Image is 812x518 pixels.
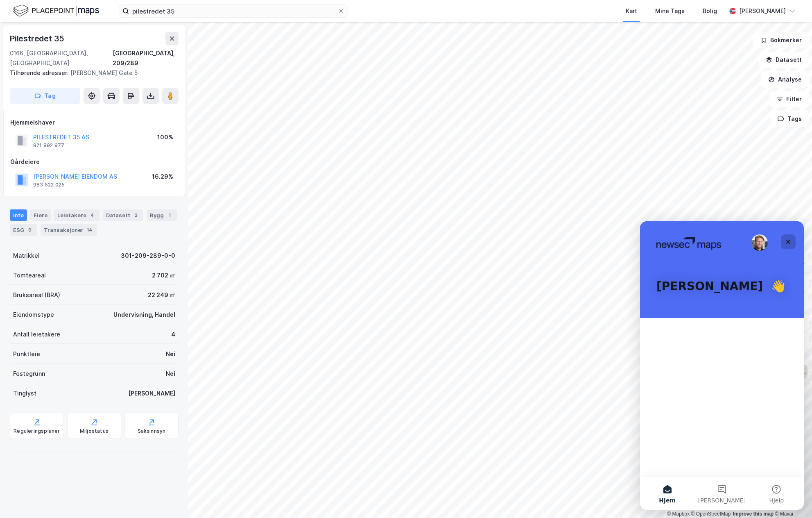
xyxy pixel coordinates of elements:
[13,251,40,261] div: Matrikkel
[10,69,70,76] span: Tilhørende adresser:
[759,52,809,68] button: Datasett
[13,349,40,359] div: Punktleie
[10,157,178,167] div: Gårdeiere
[13,329,60,339] div: Antall leietakere
[13,4,99,18] img: logo.f888ab2527a4732fd821a326f86c7f29.svg
[739,6,786,16] div: [PERSON_NAME]
[41,224,97,236] div: Transaksjoner
[113,48,179,68] div: [GEOGRAPHIC_DATA], 209/289
[667,511,690,517] a: Mapbox
[10,209,27,221] div: Info
[10,48,113,68] div: 0166, [GEOGRAPHIC_DATA], [GEOGRAPHIC_DATA]
[753,32,809,48] button: Bokmerker
[152,172,173,182] div: 16.29%
[165,211,174,219] div: 1
[148,290,175,300] div: 22 249 ㎡
[626,6,637,16] div: Kart
[166,349,175,359] div: Nei
[166,369,175,379] div: Nei
[88,211,96,219] div: 4
[703,6,717,16] div: Bolig
[10,118,178,127] div: Hjemmelshaver
[655,6,685,16] div: Mine Tags
[733,511,774,517] a: Improve this map
[113,310,175,320] div: Undervisning, Handel
[14,428,60,434] div: Reguleringsplaner
[13,290,60,300] div: Bruksareal (BRA)
[171,329,175,339] div: 4
[138,428,166,434] div: Saksinnsyn
[128,388,175,398] div: [PERSON_NAME]
[13,388,36,398] div: Tinglyst
[640,221,804,510] iframe: Intercom live chat
[129,5,338,17] input: Søk på adresse, matrikkel, gårdeiere, leietakere eller personer
[771,111,809,127] button: Tags
[54,209,100,221] div: Leietakere
[132,211,140,219] div: 2
[157,132,173,142] div: 100%
[85,226,94,234] div: 14
[121,251,175,261] div: 301-209-289-0-0
[10,32,66,45] div: Pilestredet 35
[691,511,731,517] a: OpenStreetMap
[10,88,80,104] button: Tag
[10,224,37,236] div: ESG
[30,209,51,221] div: Eiere
[13,270,46,280] div: Tomteareal
[147,209,177,221] div: Bygg
[80,428,109,434] div: Miljøstatus
[33,182,65,188] div: 983 522 025
[10,68,172,78] div: [PERSON_NAME] Gate 5
[769,91,809,107] button: Filter
[33,142,64,149] div: 921 892 977
[13,369,45,379] div: Festegrunn
[103,209,143,221] div: Datasett
[26,226,34,234] div: 9
[761,71,809,88] button: Analyse
[13,310,54,320] div: Eiendomstype
[152,270,175,280] div: 2 702 ㎡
